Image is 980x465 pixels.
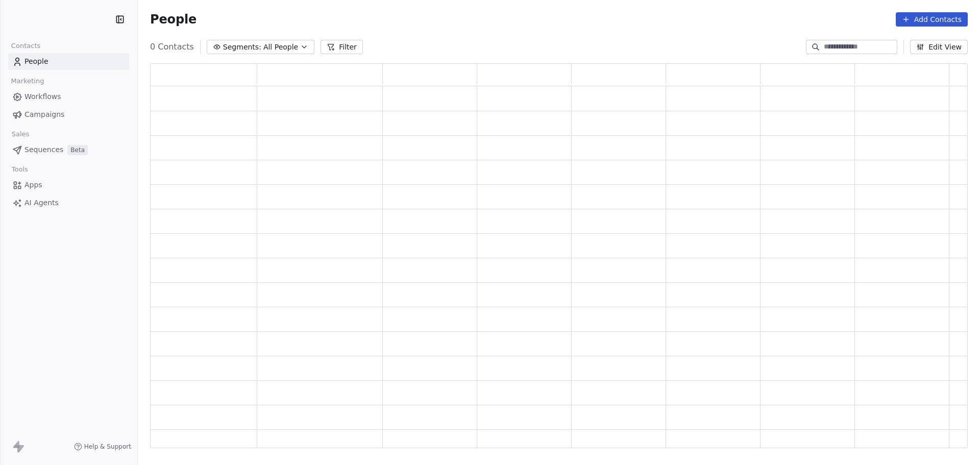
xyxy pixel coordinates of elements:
[223,42,261,53] span: Segments:
[74,443,131,451] a: Help & Support
[150,41,194,53] span: 0 Contacts
[7,127,34,142] span: Sales
[910,40,968,54] button: Edit View
[24,180,42,190] span: Apps
[7,74,48,89] span: Marketing
[150,12,197,27] span: People
[7,162,32,177] span: Tools
[24,56,48,67] span: People
[24,91,61,102] span: Workflows
[8,88,129,105] a: Workflows
[24,109,64,120] span: Campaigns
[321,40,363,54] button: Filter
[84,443,131,451] span: Help & Support
[8,194,129,211] a: AI Agents
[8,106,129,123] a: Campaigns
[7,38,45,54] span: Contacts
[67,145,88,155] span: Beta
[8,53,129,70] a: People
[896,12,968,27] button: Add Contacts
[8,141,129,158] a: SequencesBeta
[8,177,129,193] a: Apps
[24,144,63,155] span: Sequences
[24,198,59,208] span: AI Agents
[263,42,298,53] span: All People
